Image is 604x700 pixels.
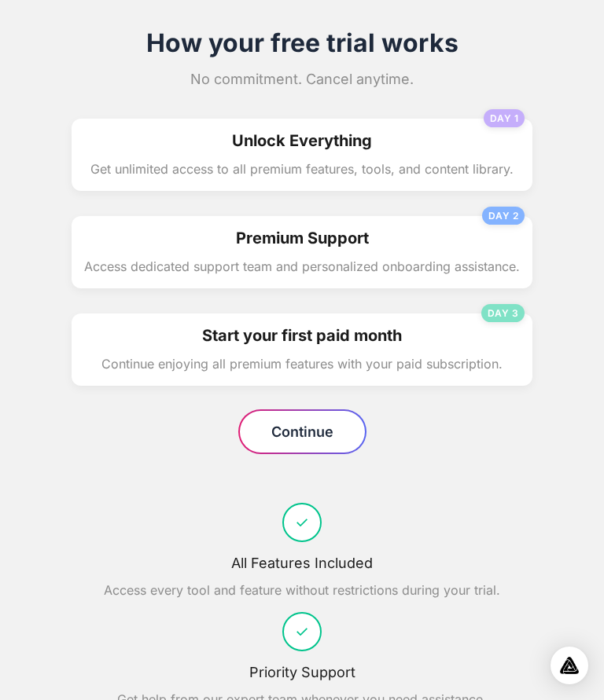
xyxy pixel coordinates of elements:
[84,229,520,247] h3: Premium Support
[282,503,322,542] div: ✓
[484,109,525,127] div: DAY 1
[84,257,520,276] p: Access dedicated support team and personalized onboarding assistance.
[72,555,532,571] h4: All Features Included
[84,326,520,345] h3: Start your first paid month
[72,581,532,599] p: Access every tool and feature without restrictions during your trial.
[72,71,532,87] p: No commitment. Cancel anytime.
[282,612,322,651] div: ✓
[482,207,525,225] div: DAY 2
[84,131,520,150] h3: Unlock Everything
[84,354,520,373] p: Continue enjoying all premium features with your paid subscription.
[84,159,520,178] p: Get unlimited access to all premium features, tools, and content library.
[72,28,532,58] h1: How your free trial works
[240,411,365,453] button: Continue
[72,664,532,680] h4: Priority Support
[481,304,525,322] div: DAY 3
[551,647,588,684] div: Open Intercom Messenger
